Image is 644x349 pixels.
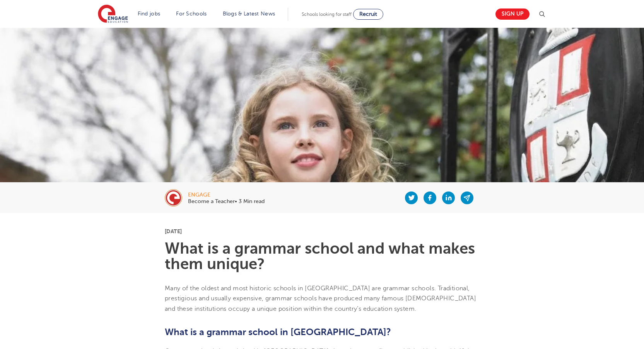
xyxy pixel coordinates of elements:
p: [DATE] [165,229,479,234]
a: Sign up [495,8,530,20]
span: Many of the oldest and most historic schools in [GEOGRAPHIC_DATA] are grammar schools. Traditiona... [165,285,476,312]
div: engage [188,192,265,198]
a: Recruit [353,9,383,20]
span: What is a grammar school in [GEOGRAPHIC_DATA]? [165,327,391,337]
span: Recruit [359,11,377,17]
a: Blogs & Latest News [223,11,275,17]
h1: What is a grammar school and what makes them unique? [165,241,479,272]
a: Find jobs [138,11,161,17]
span: Schools looking for staff [302,12,352,17]
img: Engage Education [98,5,128,24]
p: Become a Teacher• 3 Min read [188,199,265,204]
a: For Schools [176,11,207,17]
